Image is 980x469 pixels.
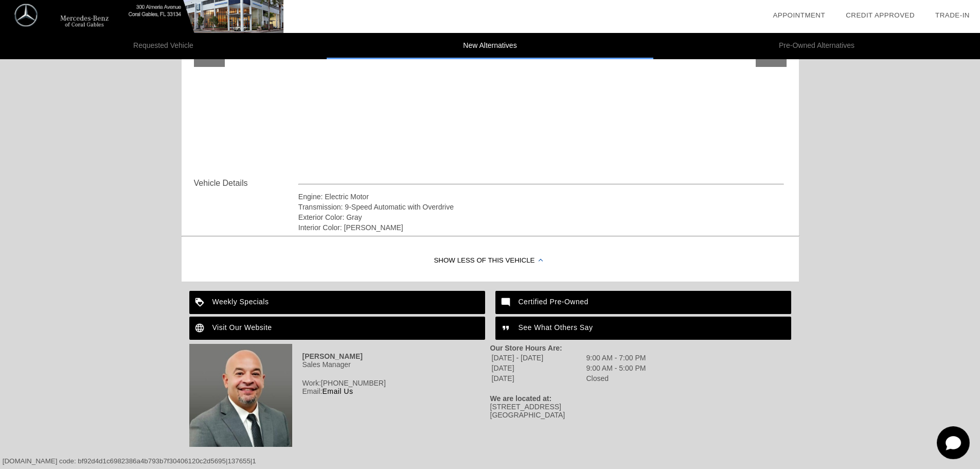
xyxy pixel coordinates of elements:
img: ic_format_quote_white_24dp_2x.png [495,317,519,340]
span: [PHONE_NUMBER] [321,379,386,387]
svg: Start Chat [937,426,970,459]
div: Engine: Electric Motor [298,192,785,202]
img: ic_language_white_24dp_2x.png [189,317,212,340]
button: Toggle Chat Window [937,426,970,459]
div: Show Less of this Vehicle [182,240,799,282]
div: Interior Color: [PERSON_NAME] [298,222,785,233]
strong: Our Store Hours Are: [490,344,562,352]
div: Sales Manager [189,360,490,369]
div: Email: [189,387,490,395]
div: Vehicle Details [194,177,298,189]
td: [DATE] - [DATE] [491,353,585,362]
a: Visit Our Website [189,317,485,340]
td: [DATE] [491,363,585,373]
a: Credit Approved [846,11,915,19]
a: Weekly Specials [189,291,485,314]
li: Pre-Owned Alternatives [653,33,980,59]
a: Appointment [773,11,825,19]
div: Exterior Color: Gray [298,212,785,222]
td: 9:00 AM - 7:00 PM [586,353,647,362]
strong: [PERSON_NAME] [302,352,363,360]
a: Certified Pre-Owned [495,291,791,314]
td: Closed [586,374,647,383]
div: Transmission: 9-Speed Automatic with Overdrive [298,202,785,212]
a: Trade-In [935,11,970,19]
a: See What Others Say [495,317,791,340]
strong: We are located at: [490,394,552,403]
div: Work: [189,379,490,387]
img: ic_mode_comment_white_24dp_2x.png [495,291,519,314]
td: [DATE] [491,374,585,383]
li: New Alternatives [327,33,653,59]
a: Email Us [322,387,353,395]
img: ic_loyalty_white_24dp_2x.png [189,291,212,314]
td: 9:00 AM - 5:00 PM [586,363,647,373]
div: [STREET_ADDRESS] [GEOGRAPHIC_DATA] [490,403,791,419]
